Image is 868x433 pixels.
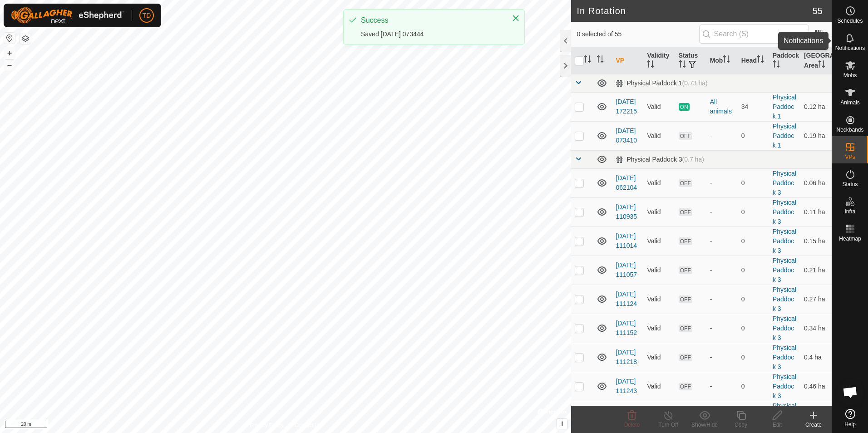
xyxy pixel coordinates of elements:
span: Animals [840,100,860,105]
td: 0 [738,226,769,256]
a: [DATE] 111218 [616,349,637,365]
a: Physical Paddock 3 [773,402,796,428]
span: OFF [679,132,692,140]
div: - [710,236,734,246]
a: Physical Paddock 3 [773,315,796,341]
div: - [710,295,734,304]
span: Help [844,422,856,427]
div: - [710,207,734,217]
td: Valid [643,285,675,314]
a: [DATE] 111014 [616,232,637,249]
p-sorticon: Activate to sort [757,57,764,64]
p-sorticon: Activate to sort [818,62,825,69]
button: Map Layers [20,33,31,44]
span: (0.7 ha) [682,156,704,163]
button: – [4,59,15,70]
div: - [710,382,734,391]
td: 0.46 ha [800,372,832,401]
th: Head [738,47,769,74]
div: Open chat [837,379,864,406]
span: Mobs [843,73,857,78]
div: All animals [710,97,734,116]
td: 0.4 ha [800,343,832,372]
td: 0 [738,285,769,314]
p-sorticon: Activate to sort [597,57,604,64]
span: OFF [679,237,692,245]
td: 0 [738,256,769,285]
a: [DATE] 110935 [616,203,637,220]
div: Physical Paddock 3 [616,156,704,163]
span: Infra [844,209,855,214]
td: 0.12 ha [800,92,832,121]
div: Saved [DATE] 073444 [361,30,503,39]
a: Physical Paddock 3 [773,228,796,254]
td: 0 [738,197,769,226]
span: OFF [679,354,692,361]
button: + [4,48,15,59]
a: [DATE] 172215 [616,98,637,115]
td: Valid [643,401,675,430]
div: - [710,353,734,362]
a: [DATE] 111057 [616,261,637,278]
a: [DATE] 111124 [616,290,637,307]
div: Turn Off [650,421,686,429]
td: 0.21 ha [800,256,832,285]
td: 0 [738,401,769,430]
a: [DATE] 111152 [616,320,637,336]
td: Valid [643,256,675,285]
a: Physical Paddock 3 [773,199,796,225]
div: - [710,266,734,275]
span: Delete [624,422,640,428]
span: Schedules [837,18,863,24]
h2: In Rotation [577,5,812,16]
span: Heatmap [839,236,861,241]
div: Create [795,421,832,429]
span: i [561,420,563,428]
span: OFF [679,325,692,332]
span: OFF [679,208,692,216]
span: OFF [679,295,692,303]
button: Close [509,12,522,25]
a: Physical Paddock 3 [773,344,796,370]
button: i [557,419,567,429]
th: Paddock [769,47,800,74]
span: 55 [813,4,823,18]
td: 0.11 ha [800,197,832,226]
div: - [710,324,734,333]
td: Valid [643,226,675,256]
th: [GEOGRAPHIC_DATA] Area [800,47,832,74]
th: VP [612,47,643,74]
td: Valid [643,168,675,197]
span: Notifications [835,45,865,51]
th: Validity [643,47,675,74]
span: (0.73 ha) [682,79,708,87]
a: [DATE] 062104 [616,174,637,191]
td: Valid [643,92,675,121]
span: VPs [845,154,855,160]
a: Physical Paddock 3 [773,286,796,312]
img: Gallagher Logo [11,7,124,24]
a: Contact Us [295,421,321,429]
p-sorticon: Activate to sort [584,57,591,64]
span: Neckbands [836,127,863,133]
div: Edit [759,421,795,429]
td: Valid [643,197,675,226]
p-sorticon: Activate to sort [679,62,686,69]
a: [DATE] 073410 [616,127,637,144]
td: 0.34 ha [800,314,832,343]
p-sorticon: Activate to sort [647,62,654,69]
div: Show/Hide [686,421,723,429]
div: Success [361,15,503,26]
span: OFF [679,179,692,187]
button: Reset Map [4,33,15,44]
td: 0 [738,121,769,150]
a: [DATE] 111243 [616,378,637,394]
input: Search (S) [699,25,809,44]
div: - [710,178,734,188]
td: 0 [738,168,769,197]
td: 0.19 ha [800,121,832,150]
a: Physical Paddock 3 [773,257,796,283]
div: - [710,131,734,141]
td: 0.53 ha [800,401,832,430]
td: Valid [643,343,675,372]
